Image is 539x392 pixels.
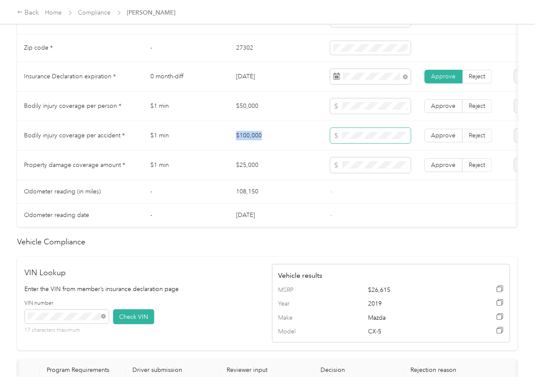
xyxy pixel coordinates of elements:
button: Check VIN [113,309,154,324]
td: $100,000 [229,121,323,151]
span: Insurance Declaration expiration * [24,73,116,80]
td: Zip code * [17,34,144,62]
h2: VIN Lookup [25,267,263,279]
td: $1 min [144,121,229,151]
p: 17 characters maximum [25,327,109,334]
span: Reject [469,132,485,139]
span: Odometer reading date [24,211,89,219]
label: VIN number [25,300,109,307]
td: Odometer reading (in miles) [17,180,144,204]
td: Insurance Declaration expiration * [17,62,144,92]
h2: Vehicle Compliance [17,236,518,248]
span: Approve [431,73,456,80]
td: [DATE] [229,204,323,227]
span: [PERSON_NAME] [127,8,176,17]
iframe: Everlance-gr Chat Button Frame [491,344,539,392]
span: 2019 [368,299,458,309]
th: Program Requirements [40,359,126,381]
td: $1 min [144,92,229,121]
div: Back [17,8,39,18]
td: - [144,34,229,62]
span: Make [278,313,314,323]
span: - [330,211,332,219]
th: Rejection reason [404,359,518,381]
h4: Vehicle results [278,270,504,281]
span: Zip code * [24,44,53,51]
td: 27302 [229,34,323,62]
span: $26,615 [368,285,458,295]
th: Reviewer input [220,359,314,381]
p: Enter the VIN from member’s insurance declaration page [25,285,263,294]
td: Bodily injury coverage per accident * [17,121,144,151]
span: Mazda [368,313,458,323]
td: 0 month-diff [144,62,229,92]
td: - [144,204,229,227]
td: $25,000 [229,151,323,180]
td: [DATE] [229,62,323,92]
span: Model [278,327,314,336]
span: Bodily injury coverage per person * [24,102,121,110]
span: Reject [469,161,485,169]
span: MSRP [278,285,314,295]
span: Reject [469,102,485,110]
th: Driver submission [126,359,220,381]
span: Approve [431,102,456,110]
span: Approve [431,161,456,169]
a: Compliance [78,9,111,16]
span: Approve [431,132,456,139]
span: CX-5 [368,327,458,336]
span: Bodily injury coverage per accident * [24,132,125,139]
th: Decision [314,359,404,381]
span: Property damage coverage amount * [24,161,125,169]
a: Home [45,9,62,16]
td: 108,150 [229,180,323,204]
td: Bodily injury coverage per person * [17,92,144,121]
td: Property damage coverage amount * [17,151,144,180]
span: Reject [469,73,485,80]
span: - [330,188,332,195]
td: Odometer reading date [17,204,144,227]
td: $50,000 [229,92,323,121]
span: Odometer reading (in miles) [24,188,101,195]
td: - [144,180,229,204]
span: Year [278,299,314,309]
td: $1 min [144,151,229,180]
